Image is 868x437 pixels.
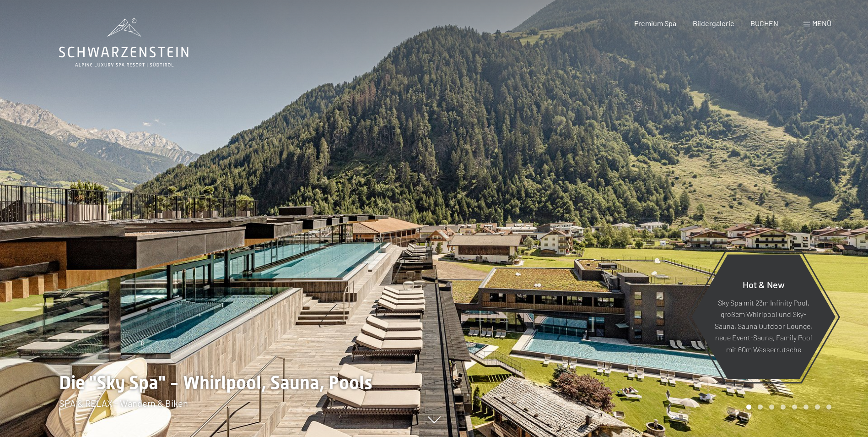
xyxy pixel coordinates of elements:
p: Sky Spa mit 23m Infinity Pool, großem Whirlpool und Sky-Sauna, Sauna Outdoor Lounge, neue Event-S... [714,296,813,355]
div: Carousel Page 3 [769,404,774,410]
div: Carousel Page 2 [758,404,763,410]
div: Carousel Page 8 [826,404,831,410]
div: Carousel Page 5 [792,404,797,410]
a: BUCHEN [750,19,778,27]
a: Premium Spa [634,19,676,27]
a: Hot & New Sky Spa mit 23m Infinity Pool, großem Whirlpool und Sky-Sauna, Sauna Outdoor Lounge, ne... [691,254,836,380]
a: Bildergalerie [693,19,734,27]
div: Carousel Page 4 [781,404,786,410]
div: Carousel Pagination [743,404,831,410]
div: Carousel Page 1 (Current Slide) [746,404,751,410]
div: Carousel Page 7 [815,404,820,410]
span: Menü [812,19,831,27]
span: Hot & New [743,279,785,290]
div: Carousel Page 6 [803,404,809,410]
